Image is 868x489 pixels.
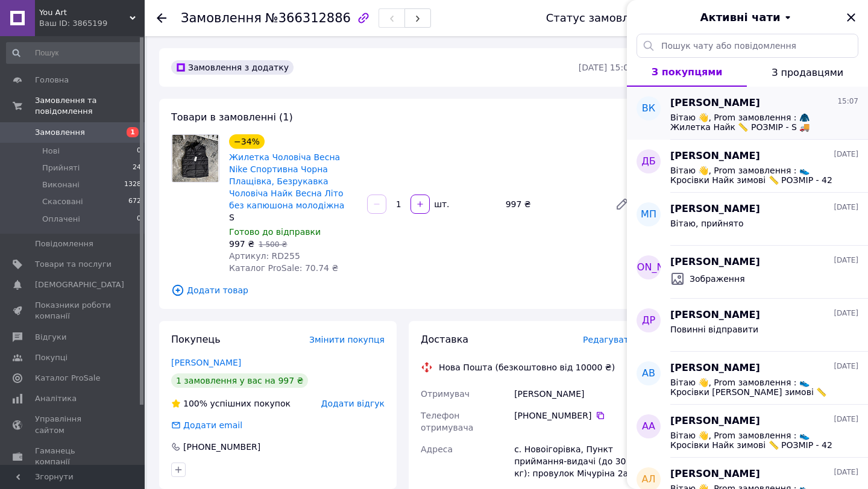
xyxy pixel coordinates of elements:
span: Активні чати [700,10,780,25]
span: 672 [128,196,141,207]
span: Виконані [42,179,80,190]
div: 997 ₴ [501,196,605,213]
span: [DATE] [834,202,858,213]
time: [DATE] 15:05 [579,63,634,72]
span: [PERSON_NAME] [670,414,760,428]
button: ДР[PERSON_NAME][DATE]Повинні відправити [627,299,868,352]
span: [PERSON_NAME] [670,467,760,481]
span: МП [641,208,656,222]
button: З покупцями [627,58,747,87]
span: Скасовані [42,196,83,207]
span: [PERSON_NAME] [670,149,760,163]
span: [PERSON_NAME] [670,308,760,322]
span: Каталог ProSale: 70.74 ₴ [229,263,338,273]
a: [PERSON_NAME] [171,358,241,367]
button: АА[PERSON_NAME][DATE]Вітаю 👋, Prom замовлення : 👟 Кросівки Найк зимові 📏 РОЗМІР - 42 (26.5см) ❗️П... [627,405,868,458]
span: ДБ [641,155,655,169]
input: Пошук чату або повідомлення [637,34,858,58]
span: Аналітика [35,393,77,404]
span: [DATE] [834,308,858,319]
span: [PERSON_NAME] [670,255,760,269]
span: ВК [642,102,655,116]
div: −34% [229,134,265,149]
span: З покупцями [652,66,723,78]
button: Активні чати [661,10,834,25]
button: Закрити [844,10,858,25]
input: Пошук [6,42,142,64]
button: З продавцями [747,58,868,87]
span: [DATE] [834,149,858,160]
div: Замовлення з додатку [171,60,294,75]
span: Вітаю 👋, Prom замовлення : 👟 Кросівки Найк зимові 📏 РОЗМІР - 42 (26.5см) ❗️Поміряйте устілку 🚚 Ви... [670,166,841,185]
span: Замовлення та повідомлення [35,95,145,117]
div: Додати email [170,419,244,431]
span: Товари в замовленні (1) [171,111,293,123]
div: [PHONE_NUMBER] [182,441,262,453]
span: Вітаю, прийнято [670,219,743,228]
span: [DEMOGRAPHIC_DATA] [35,279,124,290]
button: ВК[PERSON_NAME]15:07Вітаю 👋, Prom замовлення : 🧥 Жилетка Найк 📏 РОЗМІР - S 🚚 Вибраний спосіб опла... [627,87,868,140]
button: [PERSON_NAME][PERSON_NAME][DATE]Зображення [627,246,868,299]
span: Показники роботи компанії [35,300,112,322]
span: 100% [183,399,207,408]
span: Головна [35,75,69,86]
span: Управління сайтом [35,414,112,435]
span: Додати відгук [321,399,385,408]
span: Додати товар [171,284,634,297]
div: [PERSON_NAME] [512,383,637,405]
span: №366312886 [265,11,351,25]
a: Жилетка Чоловіча Весна Nike Спортивна Чорна Плащівка, Безрукавка Чоловіча Найк Весна Літо без кап... [229,152,344,210]
span: 1 [127,127,139,137]
span: Покупці [35,352,68,363]
span: [PERSON_NAME] [670,361,760,375]
div: 1 замовлення у вас на 997 ₴ [171,373,308,388]
span: АА [642,420,655,434]
span: You Art [39,7,130,18]
div: Статус замовлення [546,12,657,24]
img: Жилетка Чоловіча Весна Nike Спортивна Чорна Плащівка, Безрукавка Чоловіча Найк Весна Літо без кап... [172,135,218,182]
div: с. Новоігорівка, Пункт приймання-видачі (до 30 кг): провулок Мічуріна 2а [512,438,637,484]
span: [DATE] [834,361,858,372]
div: Ваш ID: 3865199 [39,18,145,29]
span: 997 ₴ [229,239,254,249]
span: Замовлення [181,11,262,25]
span: Вітаю 👋, Prom замовлення : 👟 Кросівки Найк зимові 📏 РОЗМІР - 42 (26.5см) ❗️Поміряйте устілку 🚚 Ви... [670,431,841,450]
span: Відгуки [35,332,66,343]
button: АВ[PERSON_NAME][DATE]Вітаю 👋, Prom замовлення : 👟 Кросівки [PERSON_NAME] зимові 📏 РОЗМІР - 41 (26... [627,352,868,405]
span: Редагувати [583,335,634,344]
span: Змінити покупця [309,335,385,344]
span: [DATE] [834,467,858,478]
span: [DATE] [834,255,858,266]
span: АЛ [642,473,656,487]
span: Адреса [421,444,453,454]
span: ДР [642,314,655,328]
span: Прийняті [42,163,80,173]
span: Отримувач [421,389,470,399]
span: Готово до відправки [229,227,321,237]
span: 0 [137,214,141,225]
span: Вітаю 👋, Prom замовлення : 👟 Кросівки [PERSON_NAME] зимові 📏 РОЗМІР - 41 (26 см) ❗️Поміряйте усті... [670,378,841,397]
span: Повинні відправити [670,325,758,334]
div: успішних покупок [171,397,291,410]
span: 15:07 [837,96,858,107]
button: МП[PERSON_NAME][DATE]Вітаю, прийнято [627,193,868,246]
span: Замовлення [35,127,85,138]
span: [PERSON_NAME] [609,261,689,275]
span: Зображення [690,273,745,285]
span: З продавцями [772,67,843,78]
div: Повернутися назад [157,12,166,24]
span: Оплачені [42,214,80,225]
span: [PERSON_NAME] [670,202,760,216]
span: Артикул: RD255 [229,251,300,261]
div: Нова Пошта (безкоштовно від 10000 ₴) [436,361,618,373]
span: Телефон отримувача [421,411,473,432]
span: Гаманець компанії [35,446,112,467]
span: Доставка [421,334,468,345]
span: Товари та послуги [35,259,112,270]
a: Редагувати [610,192,634,216]
span: АВ [642,367,655,381]
span: 24 [133,163,141,173]
span: Нові [42,146,60,157]
span: Вітаю 👋, Prom замовлення : 🧥 Жилетка Найк 📏 РОЗМІР - S 🚚 Вибраний спосіб оплати: 📦Накладений плат... [670,113,841,132]
span: [PERSON_NAME] [670,96,760,110]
